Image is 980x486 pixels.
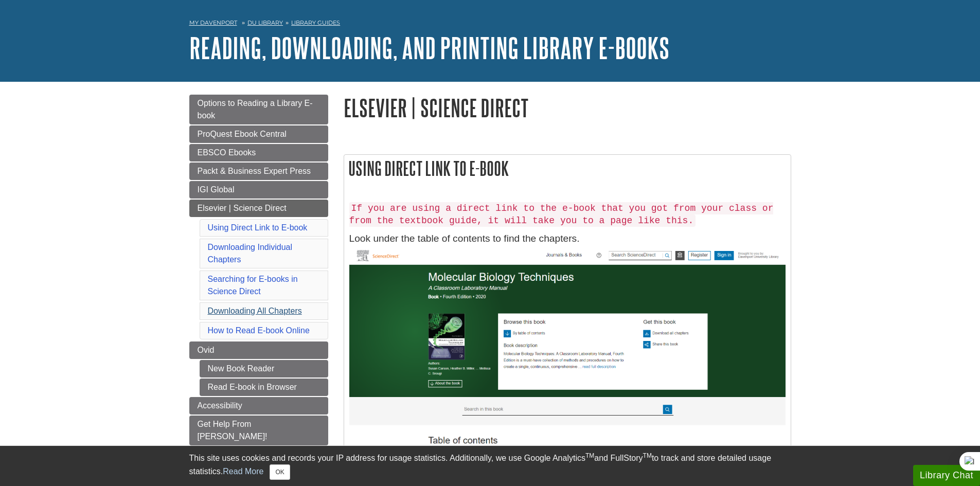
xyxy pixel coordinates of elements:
a: Library Guides [291,19,340,26]
sup: TM [585,452,594,459]
a: Reading, Downloading, and Printing Library E-books [189,32,669,64]
a: My Davenport [189,19,237,27]
a: Get Help From [PERSON_NAME]! [189,416,328,445]
a: Downloading All Chapters [208,307,302,315]
span: Options to Reading a Library E-book [198,99,313,120]
a: ProQuest Ebook Central [189,125,328,143]
span: IGI Global [198,185,235,194]
a: How to Read E-book Online [208,326,310,335]
a: DU Library [247,19,283,26]
a: Options to Reading a Library E-book [189,95,328,124]
a: IGI Global [189,181,328,199]
a: EBSCO Ebooks [189,144,328,161]
a: Read E-book in Browser [200,379,328,396]
div: Guide Page Menu [189,95,328,445]
sup: TM [643,452,652,459]
button: Library Chat [913,465,980,486]
a: Packt & Business Expert Press [189,163,328,180]
span: ProQuest Ebook Central [198,130,287,138]
span: Packt & Business Expert Press [198,167,311,175]
a: Accessibility [189,397,328,415]
div: This site uses cookies and records your IP address for usage statistics. Additionally, we use Goo... [189,452,791,480]
h1: Elsevier | Science Direct [344,95,791,121]
span: Elsevier | Science Direct [198,204,287,212]
a: Read More [223,467,263,476]
a: Ovid [189,341,328,359]
a: Searching for E-books in Science Direct [208,275,298,296]
h2: Using Direct Link to E-book [344,155,791,182]
code: If you are using a direct link to the e-book that you got from your class or from the textbook gu... [349,202,774,227]
span: Ovid [198,346,215,354]
span: EBSCO Ebooks [198,148,256,157]
button: Close [270,464,290,480]
a: Elsevier | Science Direct [189,200,328,217]
a: New Book Reader [200,360,328,377]
a: Using Direct Link to E-book [208,223,308,232]
span: Accessibility [198,401,242,410]
nav: breadcrumb [189,16,791,32]
span: Get Help From [PERSON_NAME]! [198,420,268,441]
a: Downloading Individual Chapters [208,243,293,264]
